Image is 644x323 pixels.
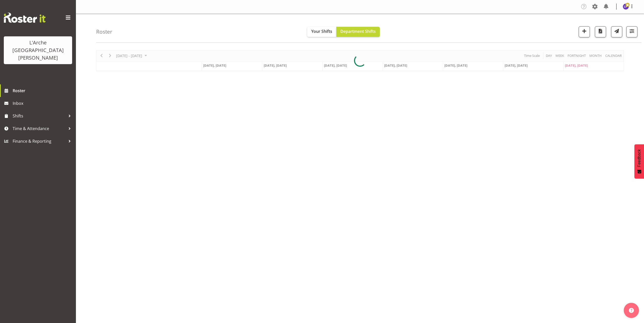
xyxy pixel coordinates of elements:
[336,27,380,37] button: Department Shifts
[626,26,637,37] button: Filter Shifts
[579,26,590,37] button: Add a new shift
[634,144,644,179] button: Feedback - Show survey
[623,4,629,10] img: lydia-peters9732.jpg
[629,308,634,313] img: help-xxl-2.png
[13,100,73,107] span: Inbox
[13,87,73,94] span: Roster
[4,13,46,23] img: Rosterit website logo
[9,39,67,62] div: L'Arche [GEOGRAPHIC_DATA][PERSON_NAME]
[13,137,66,145] span: Finance & Reporting
[307,27,336,37] button: Your Shifts
[311,29,332,34] span: Your Shifts
[96,29,112,35] h4: Roster
[13,112,66,120] span: Shifts
[340,29,376,34] span: Department Shifts
[611,26,622,37] button: Send a list of all shifts for the selected filtered period to all rostered employees.
[13,125,66,132] span: Time & Attendance
[637,149,641,167] span: Feedback
[595,26,606,37] button: Download a PDF of the roster according to the set date range.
